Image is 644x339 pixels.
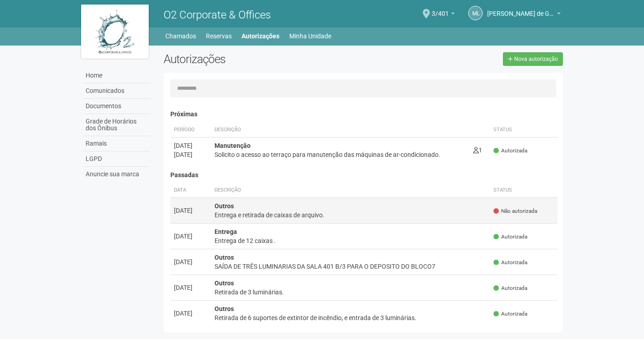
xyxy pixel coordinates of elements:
[215,262,487,271] div: SAÍDA DE TRÊS LUMINARIAS DA SALA 401 B/3 PARA O DEPOSITO DO BLOCO7
[493,284,527,292] span: Autorizada
[170,172,558,179] h4: Passadas
[490,123,557,137] th: Status
[174,206,207,215] div: [DATE]
[174,309,207,318] div: [DATE]
[206,30,232,42] a: Reservas
[174,283,207,292] div: [DATE]
[170,183,211,198] th: Data
[493,310,527,318] span: Autorizada
[215,313,487,322] div: Retirada de 6 suportes de extintor de incêndio, e entrada de 3 luminárias.
[215,202,234,210] strong: Outros
[468,6,483,20] a: ML
[211,183,490,198] th: Descrição
[432,11,455,18] a: 3/401
[487,11,561,18] a: [PERSON_NAME] de Gondra
[503,52,563,66] a: Nova autorização
[215,142,251,149] strong: Manutenção
[174,141,207,150] div: [DATE]
[83,151,150,167] a: LGPD
[211,123,470,137] th: Descrição
[174,257,207,266] div: [DATE]
[174,150,207,159] div: [DATE]
[83,83,150,99] a: Comunicados
[242,30,279,42] a: Autorizações
[215,236,487,245] div: Entrega de 12 caixas .
[493,259,527,266] span: Autorizada
[215,288,487,297] div: Retirada de 3 luminárias.
[215,305,234,312] strong: Outros
[215,150,466,159] div: Solicito o acesso ao terraço para manutenção das máquinas de ar-condicionado.
[215,254,234,261] strong: Outros
[493,207,537,215] span: Não autorizada
[289,30,331,42] a: Minha Unidade
[83,167,150,182] a: Anuncie sua marca
[487,1,555,17] span: Michele Lima de Gondra
[81,5,149,59] img: logo.jpg
[83,99,150,114] a: Documentos
[174,232,207,241] div: [DATE]
[473,147,482,154] span: 1
[170,111,558,118] h4: Próximas
[170,123,211,137] th: Período
[83,114,150,136] a: Grade de Horários dos Ônibus
[83,136,150,151] a: Ramais
[490,183,557,198] th: Status
[164,52,356,66] h2: Autorizações
[215,228,237,235] strong: Entrega
[493,233,527,241] span: Autorizada
[432,1,449,17] span: 3/401
[165,30,196,42] a: Chamados
[164,9,271,21] span: O2 Corporate & Offices
[493,147,527,155] span: Autorizada
[83,68,150,83] a: Home
[215,211,487,220] div: Entrega e retirada de caixas de arquivo.
[514,56,558,62] span: Nova autorização
[215,279,234,287] strong: Outros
